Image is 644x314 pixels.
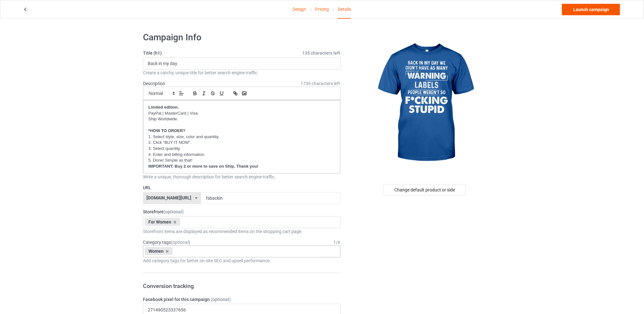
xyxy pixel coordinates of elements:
[301,80,341,87] span: 1736 characters left
[145,247,173,255] div: Women
[143,70,341,76] div: Create a catchy, unique title for better search engine traffic.
[383,184,466,196] div: Change default product or side
[148,110,335,117] p: PayPal | MasterCard | Visa.
[148,146,335,152] p: 3. Select quantity.
[148,152,335,158] p: 4. Enter and billing information.
[302,50,341,56] span: 135 characters left
[143,32,341,43] h1: Campaign Info
[338,0,351,19] div: Details
[143,239,190,245] label: Category tags
[143,228,341,235] div: Storefront items are displayed as recommended items on the shopping cart page.
[293,0,306,18] a: Design
[143,81,165,86] label: Description
[147,196,192,200] div: [DOMAIN_NAME][URL]
[164,209,184,214] span: (optional)
[315,0,329,18] a: Pricing
[148,134,335,140] p: 1. Select style, size, color and quantity.
[148,116,335,122] p: Ship Worldwide.
[148,140,335,146] p: 2. Click "BUY IT NOW".
[143,184,341,191] label: URL
[334,239,341,245] div: 1 / 6
[562,4,620,15] a: Launch campaign
[148,105,179,110] strong: Limited edition.
[171,240,190,245] span: (optional)
[211,297,231,302] span: (optional)
[143,209,341,215] label: Storefront
[143,296,341,303] label: Facebook pixel for this campaign
[143,257,341,264] div: Add category tags for better on-site SEO and upsell performance.
[143,50,341,56] label: Title (h1)
[148,164,258,169] strong: IMPORTANT: Buy 2 or more to save on Ship. Thank you!
[143,174,341,180] div: Write a unique, thorough description for better search engine traffic.
[148,128,186,133] strong: *HOW TO ORDER?
[143,282,341,290] h3: Conversion tracking
[145,218,180,226] div: For Women
[148,157,335,164] p: 5. Done! Simple as that!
